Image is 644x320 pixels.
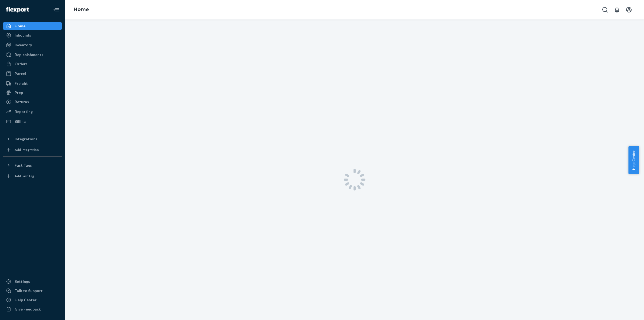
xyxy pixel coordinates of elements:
[15,288,43,293] div: Talk to Support
[6,7,29,12] img: Flexport logo
[3,60,62,68] a: Orders
[15,109,33,114] div: Reporting
[3,277,62,286] a: Settings
[3,135,62,143] button: Integrations
[15,147,39,152] div: Add Integration
[3,146,62,154] a: Add Integration
[3,172,62,180] a: Add Fast Tag
[3,161,62,170] button: Fast Tags
[3,296,62,304] a: Help Center
[3,117,62,126] a: Billing
[15,33,31,38] div: Inbounds
[3,31,62,40] a: Inbounds
[15,23,25,29] div: Home
[15,119,26,124] div: Billing
[3,79,62,88] a: Freight
[623,4,634,15] button: Open account menu
[15,81,28,86] div: Freight
[15,174,34,178] div: Add Fast Tag
[15,297,37,303] div: Help Center
[3,50,62,59] a: Replenishments
[3,98,62,106] a: Returns
[3,69,62,78] a: Parcel
[3,88,62,97] a: Prep
[15,52,43,57] div: Replenishments
[612,4,622,15] button: Open notifications
[3,41,62,49] a: Inventory
[15,163,32,168] div: Fast Tags
[74,7,89,12] a: Home
[3,107,62,116] a: Reporting
[600,4,610,15] button: Open Search Box
[15,136,37,142] div: Integrations
[15,42,32,48] div: Inventory
[3,22,62,30] a: Home
[15,99,29,105] div: Returns
[3,305,62,313] button: Give Feedback
[51,4,62,15] button: Close Navigation
[69,2,93,18] ol: breadcrumbs
[15,279,30,284] div: Settings
[15,90,23,95] div: Prep
[15,306,41,312] div: Give Feedback
[628,146,639,174] button: Help Center
[15,61,28,67] div: Orders
[15,71,26,76] div: Parcel
[3,286,62,295] a: Talk to Support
